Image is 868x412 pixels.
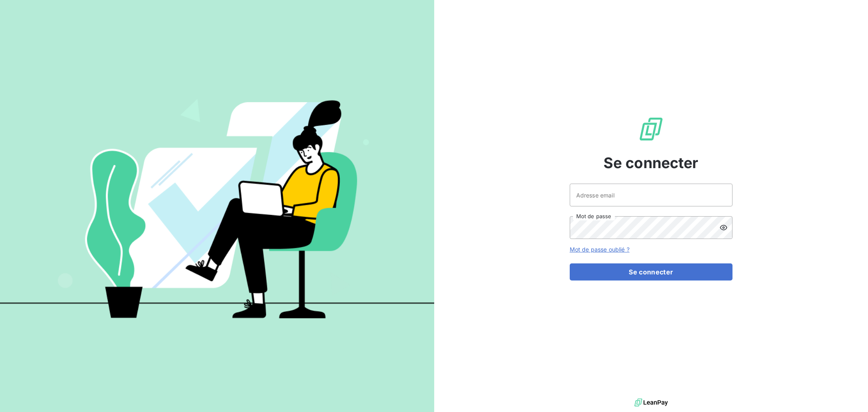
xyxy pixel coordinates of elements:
input: placeholder [570,184,732,206]
img: Logo LeanPay [638,116,664,142]
img: logo [634,397,668,409]
span: Se connecter [603,152,699,174]
button: Se connecter [570,263,732,281]
a: Mot de passe oublié ? [570,246,630,253]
